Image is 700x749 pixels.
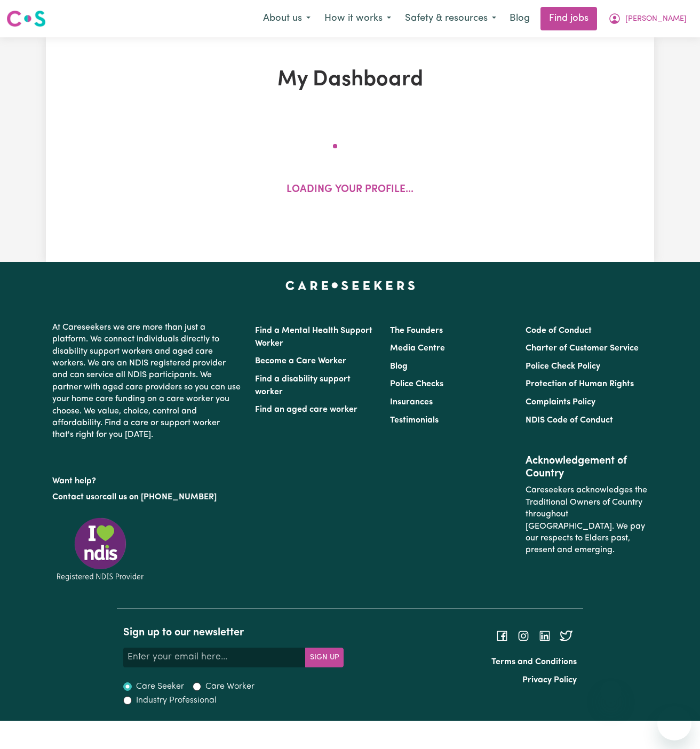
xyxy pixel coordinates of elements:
a: Testimonials [390,416,439,425]
iframe: Button to launch messaging window [657,706,691,740]
a: Careseekers home page [285,281,415,290]
a: Blog [390,362,408,371]
button: Safety & resources [398,7,503,30]
a: Protection of Human Rights [526,380,634,388]
label: Care Seeker [136,680,184,693]
a: Terms and Conditions [491,658,577,666]
button: Subscribe [305,648,344,667]
a: Charter of Customer Service [526,344,639,353]
p: At Careseekers we are more than just a platform. We connect individuals directly to disability su... [52,317,242,445]
a: Follow Careseekers on Facebook [496,631,508,640]
button: My Account [601,7,694,30]
span: [PERSON_NAME] [625,13,687,25]
label: Care Worker [205,680,254,693]
a: Follow Careseekers on Instagram [517,631,530,640]
a: Code of Conduct [526,326,592,335]
a: NDIS Code of Conduct [526,416,613,425]
a: Police Check Policy [526,362,600,371]
a: Complaints Policy [526,398,595,407]
input: Enter your email here... [123,648,306,667]
a: The Founders [390,326,443,335]
label: Industry Professional [136,694,217,707]
a: Follow Careseekers on LinkedIn [538,631,551,640]
p: Want help? [52,471,242,487]
p: Loading your profile... [287,182,413,198]
button: About us [256,7,317,30]
a: Find jobs [540,7,597,30]
p: Careseekers acknowledges the Traditional Owners of Country throughout [GEOGRAPHIC_DATA]. We pay o... [526,480,648,560]
a: Police Checks [390,380,443,388]
a: Follow Careseekers on Twitter [560,631,572,640]
h1: My Dashboard [154,67,546,93]
h2: Sign up to our newsletter [123,626,344,639]
a: Become a Care Worker [255,357,346,365]
button: How it works [317,7,398,30]
img: Registered NDIS provider [52,516,148,583]
iframe: Close message [600,681,622,702]
a: Blog [503,7,536,30]
a: Find a disability support worker [255,375,351,396]
a: Privacy Policy [522,676,577,684]
a: call us on [PHONE_NUMBER] [102,493,217,501]
a: Insurances [390,398,433,407]
a: Contact us [52,493,94,501]
a: Find a Mental Health Support Worker [255,326,372,348]
a: Find an aged care worker [255,405,357,414]
img: Careseekers logo [6,9,46,28]
a: Media Centre [390,344,445,353]
p: or [52,487,242,507]
h2: Acknowledgement of Country [526,455,648,480]
a: Careseekers logo [6,6,46,31]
